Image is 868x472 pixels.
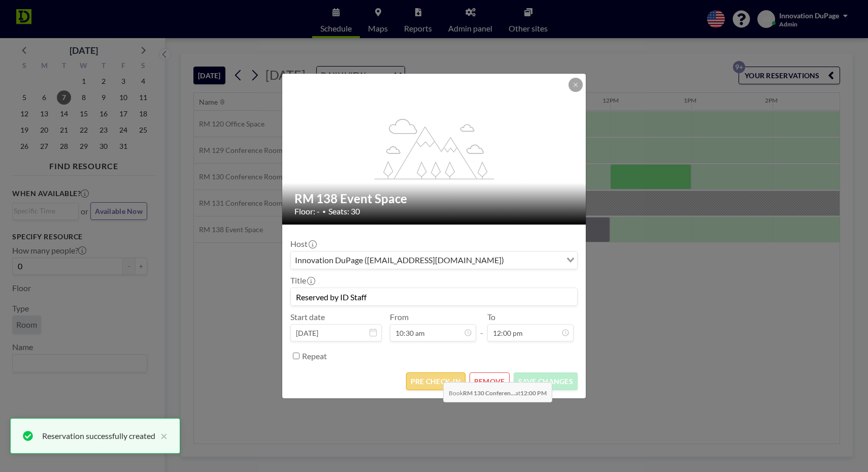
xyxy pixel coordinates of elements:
button: PRE CHECK-IN [406,372,465,390]
span: - [480,316,483,338]
span: Book at [443,382,552,402]
label: Host [290,239,316,249]
g: flex-grow: 1.2; [375,118,494,179]
b: RM 130 Conferen... [463,389,515,397]
label: Title [290,275,314,286]
h2: RM 138 Event Space [294,191,575,206]
div: Search for option [291,251,577,269]
div: Reservation successfully created [42,430,155,442]
input: (No title) [291,288,577,305]
span: • [322,208,326,215]
span: Floor: - [294,206,320,216]
span: Innovation DuPage ([EMAIL_ADDRESS][DOMAIN_NAME]) [293,254,506,267]
label: Repeat [302,351,327,361]
b: 12:00 PM [520,389,547,397]
button: REMOVE [470,372,510,390]
button: close [155,430,168,442]
button: SAVE CHANGES [514,372,578,390]
input: Search for option [507,254,560,267]
label: To [487,312,495,322]
span: Seats: 30 [328,206,360,216]
label: Start date [290,312,325,322]
label: From [390,312,409,322]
